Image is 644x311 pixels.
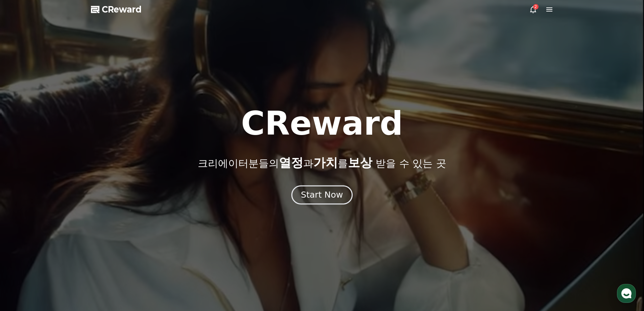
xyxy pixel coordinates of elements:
span: 대화 [62,225,70,230]
p: 크리에이터분들의 과 를 받을 수 있는 곳 [198,156,446,170]
span: 설정 [104,225,113,230]
span: 열정 [279,156,303,170]
span: 가치 [313,156,338,170]
div: 2 [533,4,539,9]
a: 설정 [87,215,130,231]
a: 대화 [45,215,87,231]
a: 2 [529,5,537,14]
span: 홈 [21,225,25,230]
span: 보상 [348,156,372,170]
span: CReward [102,4,142,15]
div: Start Now [301,189,343,201]
a: 홈 [2,215,45,231]
button: Start Now [291,185,353,204]
a: CReward [91,4,142,15]
a: Start Now [293,193,351,199]
h1: CReward [241,107,403,140]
